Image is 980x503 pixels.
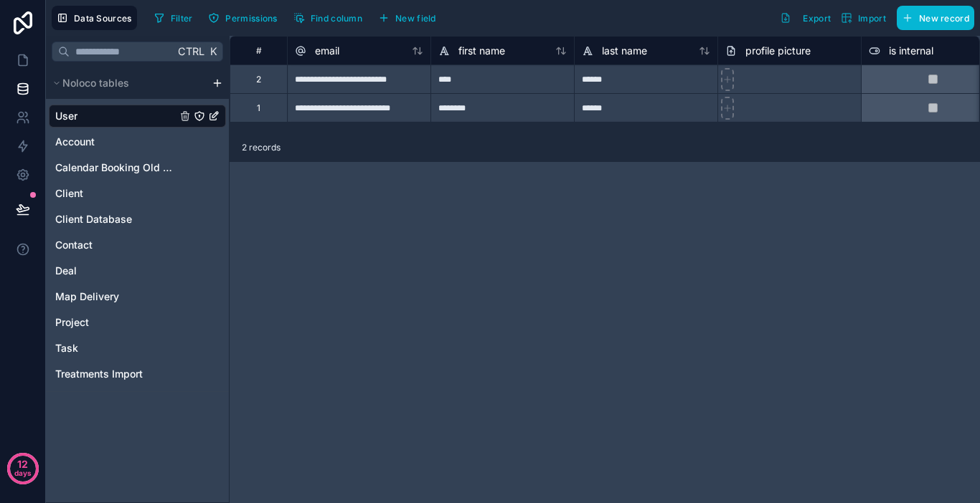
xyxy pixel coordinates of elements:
[256,74,261,85] div: 2
[225,13,277,24] span: Permissions
[171,13,193,24] span: Filter
[14,463,32,483] p: days
[315,44,339,58] span: email
[203,7,282,29] button: Permissions
[919,13,969,24] span: New record
[889,44,933,58] span: is internal
[311,13,362,24] span: Find column
[74,13,132,24] span: Data Sources
[208,47,218,57] span: K
[803,13,831,24] span: Export
[257,102,260,114] div: 1
[242,142,281,153] span: 2 records
[373,7,441,29] button: New field
[395,13,436,24] span: New field
[203,7,288,29] a: Permissions
[149,7,198,29] button: Filter
[288,7,367,29] button: Find column
[176,42,206,60] span: Ctrl
[241,45,276,56] div: #
[17,457,28,471] p: 12
[602,44,647,58] span: last name
[836,6,891,30] button: Import
[891,6,974,30] a: New record
[745,44,811,58] span: profile picture
[775,6,836,30] button: Export
[458,44,505,58] span: first name
[52,6,137,30] button: Data Sources
[858,13,886,24] span: Import
[897,6,974,30] button: New record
